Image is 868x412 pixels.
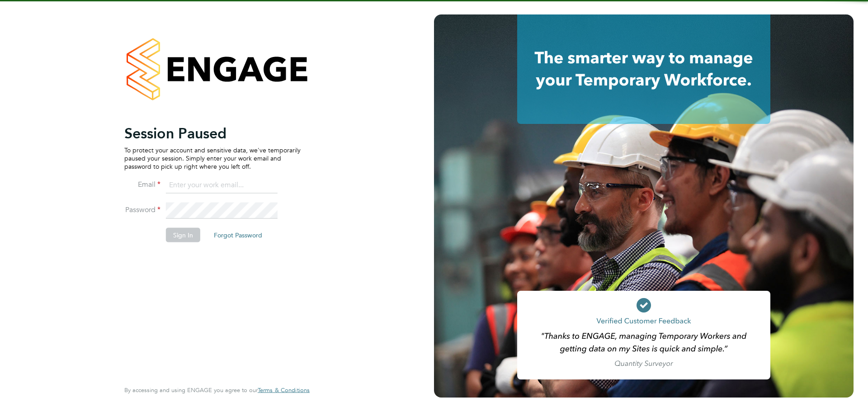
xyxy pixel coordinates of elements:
label: Password [124,205,160,214]
h2: Session Paused [124,124,301,142]
button: Sign In [166,227,200,242]
button: Forgot Password [207,227,269,242]
input: Enter your work email... [166,177,278,194]
p: To protect your account and sensitive data, we've temporarily paused your session. Simply enter y... [124,146,301,170]
label: Email [124,180,160,189]
a: Terms & Conditions [258,387,310,394]
span: By accessing and using ENGAGE you agree to our [124,386,310,394]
